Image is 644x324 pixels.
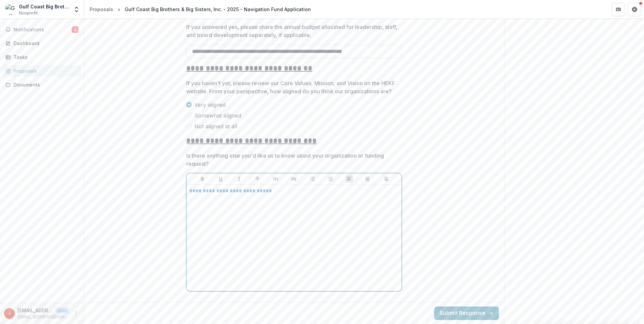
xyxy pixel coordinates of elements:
[13,27,72,33] span: Notifications
[13,81,76,88] div: Documents
[628,3,641,16] button: Get Help
[18,307,53,314] p: [EMAIL_ADDRESS][DOMAIN_NAME]
[87,4,116,14] a: Proposals
[3,24,81,35] button: Notifications2
[272,175,280,183] button: Heading 1
[13,67,76,74] div: Proposals
[186,79,398,95] p: If you haven't yet, please review our Core Values, Mission, and Vision on the HEKF website. From ...
[90,6,113,13] div: Proposals
[194,101,226,109] span: Very aligned
[327,175,335,183] button: Ordered List
[290,175,298,183] button: Heading 2
[186,152,398,168] p: Is there anything else you'd like us to know about your organization or funding request?
[194,122,237,130] span: Not aligned at all
[186,23,398,39] p: If you answered yes, please share the annual budget allocated for leadership, staff, and board de...
[382,175,390,183] button: Align Right
[194,111,241,120] span: Somewhat aligned
[309,175,317,183] button: Bullet List
[3,38,81,49] a: Dashboard
[19,10,38,16] span: Nonprofit
[87,4,314,14] nav: breadcrumb
[72,3,81,16] button: Open entity switcher
[253,175,261,183] button: Strike
[198,175,206,183] button: Bold
[19,3,69,10] div: Gulf Coast Big Brothers & Big Sisters, Inc.
[434,306,499,320] button: Submit Response
[8,311,11,316] div: jyellen@gulfcoastbbbs.org
[72,26,78,33] span: 2
[13,54,76,61] div: Tasks
[363,175,372,183] button: Align Center
[235,175,243,183] button: Italicize
[3,65,81,76] a: Proposals
[125,6,311,13] div: Gulf Coast Big Brothers & Big Sisters, Inc. - 2025 - Navigation Fund Application
[5,4,16,15] img: Gulf Coast Big Brothers & Big Sisters, Inc.
[3,79,81,90] a: Documents
[18,314,69,320] p: [EMAIL_ADDRESS][DOMAIN_NAME]
[72,310,80,318] button: More
[13,40,76,47] div: Dashboard
[3,52,81,63] a: Tasks
[217,175,225,183] button: Underline
[345,175,353,183] button: Align Left
[612,3,625,16] button: Partners
[55,307,69,314] p: User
